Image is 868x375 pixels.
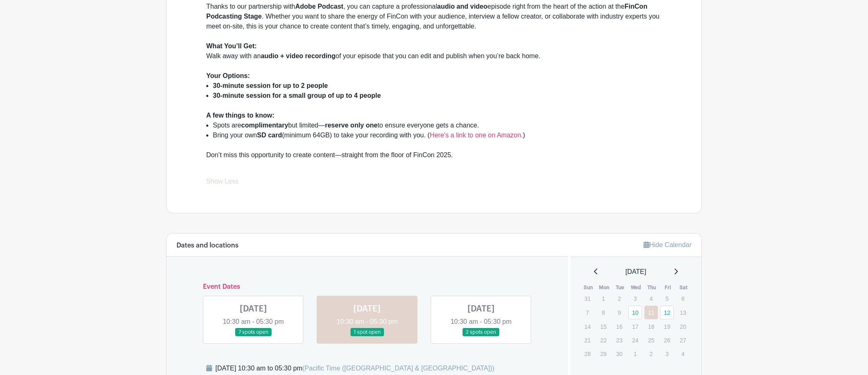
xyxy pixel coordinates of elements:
[581,334,594,347] p: 21
[676,283,692,292] th: Sat
[176,242,238,250] h6: Dates and locations
[196,283,538,291] h6: Event Dates
[644,306,658,319] a: 11
[206,3,647,20] strong: FinCon Podcasting Stage
[213,120,662,130] li: Spots are but limited— to ensure everyone gets a chance.
[596,306,610,319] p: 8
[644,320,658,333] p: 18
[625,267,646,277] span: [DATE]
[660,306,674,319] a: 12
[644,334,658,347] p: 25
[257,132,282,139] strong: SD card
[430,132,523,139] a: Here's a link to one on Amazon.
[613,306,626,319] p: 9
[628,320,642,333] p: 17
[676,320,690,333] p: 20
[596,283,612,292] th: Mon
[676,347,690,360] p: 4
[660,292,674,305] p: 5
[581,347,594,360] p: 28
[206,41,662,71] div: Walk away with an of your episode that you can edit and publish when you’re back home.
[325,122,377,129] strong: reserve only one
[628,283,644,292] th: Wed
[660,334,674,347] p: 26
[581,320,594,333] p: 14
[660,320,674,333] p: 19
[676,334,690,347] p: 27
[206,178,238,188] a: Show Less
[676,306,690,319] p: 13
[644,347,658,360] p: 2
[437,3,488,10] strong: audio and video
[596,292,610,305] p: 1
[295,3,343,10] strong: Adobe Podcast
[644,241,692,248] a: Hide Calendar
[612,283,628,292] th: Tue
[676,292,690,305] p: 6
[628,306,642,319] a: 10
[660,347,674,360] p: 3
[213,92,381,99] strong: 30-minute session for a small group of up to 4 people
[581,292,594,305] p: 31
[581,306,594,319] p: 7
[215,363,494,373] div: [DATE] 10:30 am to 05:30 pm
[261,52,336,59] strong: audio + video recording
[613,292,626,305] p: 2
[613,347,626,360] p: 30
[596,320,610,333] p: 15
[206,150,662,170] div: Don’t miss this opportunity to create content—straight from the floor of FinCon 2025.
[628,347,642,360] p: 1
[206,42,257,50] strong: What You’ll Get:
[644,292,658,305] p: 4
[596,347,610,360] p: 29
[213,130,662,150] li: Bring your own (minimum 64GB) to take your recording with you. ( )
[628,334,642,347] p: 24
[302,365,494,372] span: (Pacific Time ([GEOGRAPHIC_DATA] & [GEOGRAPHIC_DATA]))
[206,2,662,41] div: Thanks to our partnership with , you can capture a professional episode right from the heart of t...
[628,292,642,305] p: 3
[660,283,676,292] th: Fri
[596,334,610,347] p: 22
[580,283,596,292] th: Sun
[213,82,328,89] strong: 30-minute session for up to 2 people
[613,334,626,347] p: 23
[613,320,626,333] p: 16
[644,283,660,292] th: Thu
[206,112,274,119] strong: A few things to know:
[241,122,288,129] strong: complimentary
[206,72,250,79] strong: Your Options:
